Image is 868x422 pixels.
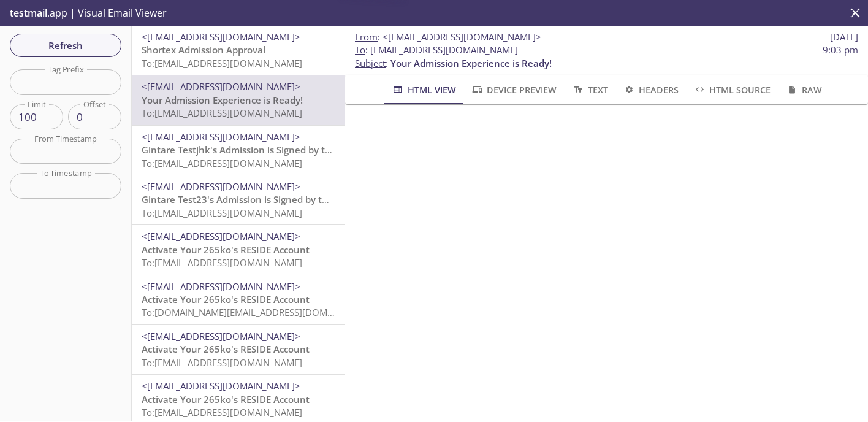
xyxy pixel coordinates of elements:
span: Raw [785,82,821,98]
span: Your Admission Experience is Ready! [390,57,552,69]
span: testmail [10,6,47,20]
span: To: [EMAIL_ADDRESS][DOMAIN_NAME] [142,356,302,369]
span: Activate Your 265ko's RESIDE Account [142,393,310,405]
span: From [355,31,378,43]
span: Subject [355,57,386,69]
span: Gintare Testjhk's Admission is Signed by the Resident [142,144,378,156]
button: Refresh [10,34,121,57]
span: Activate Your 265ko's RESIDE Account [142,293,310,305]
span: <[EMAIL_ADDRESS][DOMAIN_NAME]> [142,380,300,392]
span: <[EMAIL_ADDRESS][DOMAIN_NAME]> [142,330,300,342]
span: To: [DOMAIN_NAME][EMAIL_ADDRESS][DOMAIN_NAME] [142,306,375,318]
div: <[EMAIL_ADDRESS][DOMAIN_NAME]>Activate Your 265ko's RESIDE AccountTo:[DOMAIN_NAME][EMAIL_ADDRESS]... [132,275,345,324]
div: <[EMAIL_ADDRESS][DOMAIN_NAME]>Your Admission Experience is Ready!To:[EMAIL_ADDRESS][DOMAIN_NAME] [132,75,345,125]
span: To: [EMAIL_ADDRESS][DOMAIN_NAME] [142,107,302,119]
span: 9:03 pm [823,44,858,56]
div: <[EMAIL_ADDRESS][DOMAIN_NAME]>Gintare Test23's Admission is Signed by the ResidentTo:[EMAIL_ADDRE... [132,175,345,224]
span: [DATE] [830,31,858,44]
span: <[EMAIL_ADDRESS][DOMAIN_NAME]> [142,180,300,193]
span: Activate Your 265ko's RESIDE Account [142,343,310,355]
span: HTML Source [693,82,771,98]
span: <[EMAIL_ADDRESS][DOMAIN_NAME]> [142,280,300,293]
span: <[EMAIL_ADDRESS][DOMAIN_NAME]> [142,131,300,143]
span: <[EMAIL_ADDRESS][DOMAIN_NAME]> [142,80,300,93]
span: To [355,44,365,56]
span: Headers [623,82,679,98]
span: To: [EMAIL_ADDRESS][DOMAIN_NAME] [142,57,302,69]
span: Shortex Admission Approval [142,44,265,56]
span: Your Admission Experience is Ready! [142,94,303,106]
span: : [355,31,541,44]
span: To: [EMAIL_ADDRESS][DOMAIN_NAME] [142,157,302,169]
span: <[EMAIL_ADDRESS][DOMAIN_NAME]> [383,31,541,43]
span: : [EMAIL_ADDRESS][DOMAIN_NAME] [355,44,518,56]
span: To: [EMAIL_ADDRESS][DOMAIN_NAME] [142,256,302,269]
span: <[EMAIL_ADDRESS][DOMAIN_NAME]> [142,31,300,43]
span: HTML View [391,82,455,98]
div: <[EMAIL_ADDRESS][DOMAIN_NAME]>Activate Your 265ko's RESIDE AccountTo:[EMAIL_ADDRESS][DOMAIN_NAME] [132,225,345,274]
span: To: [EMAIL_ADDRESS][DOMAIN_NAME] [142,207,302,219]
span: Device Preview [471,82,557,98]
div: <[EMAIL_ADDRESS][DOMAIN_NAME]>Gintare Testjhk's Admission is Signed by the ResidentTo:[EMAIL_ADDR... [132,126,345,175]
span: To: [EMAIL_ADDRESS][DOMAIN_NAME] [142,406,302,418]
span: Refresh [20,37,112,53]
span: Text [571,82,607,98]
p: : [355,44,858,70]
div: <[EMAIL_ADDRESS][DOMAIN_NAME]>Shortex Admission ApprovalTo:[EMAIL_ADDRESS][DOMAIN_NAME] [132,26,345,75]
span: Activate Your 265ko's RESIDE Account [142,244,310,256]
span: Gintare Test23's Admission is Signed by the Resident [142,193,375,205]
span: <[EMAIL_ADDRESS][DOMAIN_NAME]> [142,230,300,242]
div: <[EMAIL_ADDRESS][DOMAIN_NAME]>Activate Your 265ko's RESIDE AccountTo:[EMAIL_ADDRESS][DOMAIN_NAME] [132,325,345,374]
